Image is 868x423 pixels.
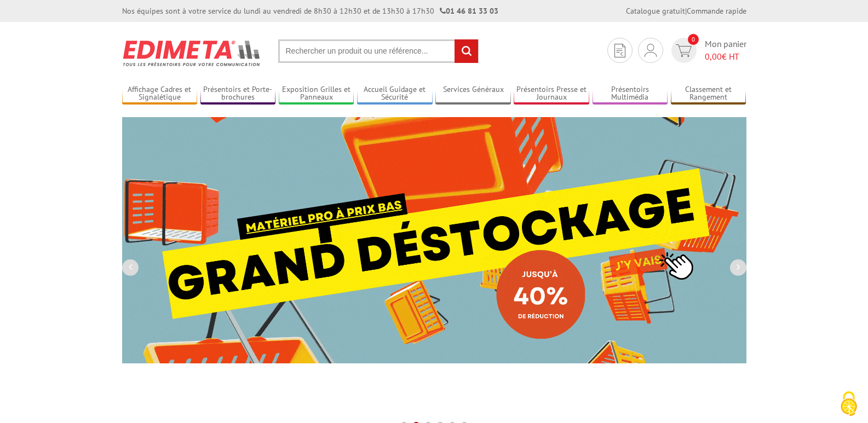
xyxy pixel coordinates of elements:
[614,44,625,57] img: devis rapide
[676,44,692,57] img: devis rapide
[122,5,498,16] div: Nos équipes sont à votre service du lundi au vendredi de 8h30 à 12h30 et de 13h30 à 17h30
[122,85,198,103] a: Affichage Cadres et Signalétique
[593,85,668,103] a: Présentoirs Multimédia
[705,50,746,63] span: € HT
[514,85,589,103] a: Présentoirs Presse et Journaux
[435,85,511,103] a: Services Généraux
[200,85,276,103] a: Présentoirs et Porte-brochures
[705,38,746,63] span: Mon panier
[455,39,478,63] input: rechercher
[626,6,685,16] a: Catalogue gratuit
[440,6,498,16] strong: 01 46 81 33 03
[645,44,657,57] img: devis rapide
[669,38,746,63] a: devis rapide 0 Mon panier 0,00€ HT
[705,51,722,62] span: 0,00
[688,34,699,45] span: 0
[278,39,479,63] input: Rechercher un produit ou une référence...
[357,85,433,103] a: Accueil Guidage et Sécurité
[671,85,746,103] a: Classement et Rangement
[279,85,354,103] a: Exposition Grilles et Panneaux
[830,386,868,423] button: Cookies (fenêtre modale)
[687,6,746,16] a: Commande rapide
[835,390,863,418] img: Cookies (fenêtre modale)
[122,33,262,73] img: Présentoir, panneau, stand - Edimeta - PLV, affichage, mobilier bureau, entreprise
[626,5,746,16] div: |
